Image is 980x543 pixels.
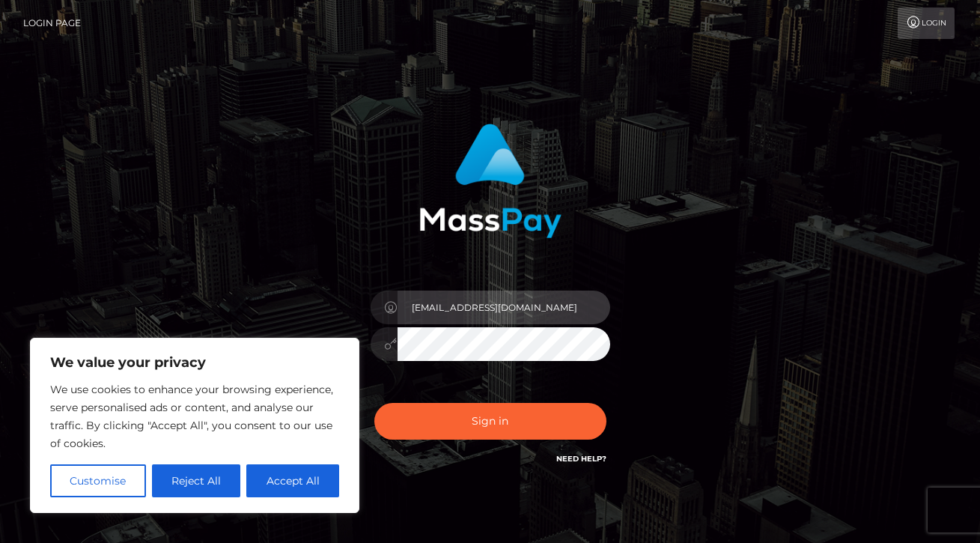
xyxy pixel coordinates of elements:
[23,7,81,39] a: Login Page
[50,464,146,497] button: Customise
[398,291,610,324] input: Username...
[50,354,339,371] p: We value your privacy
[556,454,606,464] a: Need Help?
[419,124,561,238] img: MassPay Login
[152,464,241,497] button: Reject All
[374,403,606,440] button: Sign in
[246,464,339,497] button: Accept All
[30,338,359,513] div: We value your privacy
[50,380,339,452] p: We use cookies to enhance your browsing experience, serve personalised ads or content, and analys...
[898,7,955,39] a: Login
